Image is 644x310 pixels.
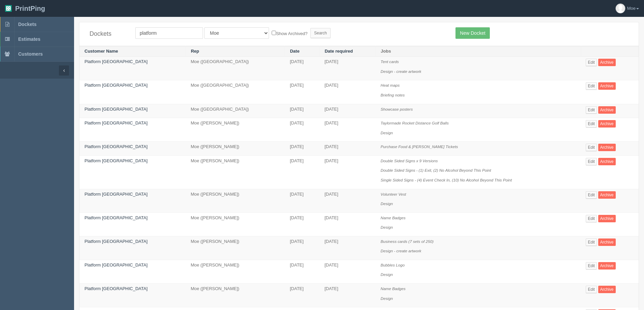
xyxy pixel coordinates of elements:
[84,158,147,163] a: Platform [GEOGRAPHIC_DATA]
[586,215,597,222] a: Edit
[598,144,616,151] a: Archive
[319,156,376,189] td: [DATE]
[290,49,299,54] a: Date
[285,284,319,307] td: [DATE]
[586,286,597,293] a: Edit
[381,225,393,229] i: Design
[285,213,319,236] td: [DATE]
[185,57,285,80] td: Moe ([GEOGRAPHIC_DATA])
[84,83,147,88] a: Platform [GEOGRAPHIC_DATA]
[319,189,376,213] td: [DATE]
[598,238,616,246] a: Archive
[185,284,285,307] td: Moe ([PERSON_NAME])
[381,69,421,74] i: Design - create artwork
[185,104,285,118] td: Moe ([GEOGRAPHIC_DATA])
[319,80,376,104] td: [DATE]
[84,262,147,267] a: Platform [GEOGRAPHIC_DATA]
[319,118,376,142] td: [DATE]
[586,120,597,128] a: Edit
[598,158,616,165] a: Archive
[18,36,40,42] span: Estimates
[185,80,285,104] td: Moe ([GEOGRAPHIC_DATA])
[285,118,319,142] td: [DATE]
[84,144,147,149] a: Platform [GEOGRAPHIC_DATA]
[285,156,319,189] td: [DATE]
[381,83,400,87] i: Heat maps
[598,59,616,66] a: Archive
[135,27,203,39] input: Customer Name
[185,142,285,156] td: Moe ([PERSON_NAME])
[185,189,285,213] td: Moe ([PERSON_NAME])
[18,22,36,27] span: Dockets
[319,236,376,260] td: [DATE]
[598,191,616,199] a: Archive
[586,238,597,246] a: Edit
[185,213,285,236] td: Moe ([PERSON_NAME])
[381,159,438,163] i: Double Sided Signs x 9 Versions
[272,29,307,37] label: Show Archived?
[381,93,405,97] i: Briefing notes
[5,5,12,12] img: logo-3e63b451c926e2ac314895c53de4908e5d424f24456219fb08d385ab2e579770.png
[381,131,393,135] i: Design
[185,156,285,189] td: Moe ([PERSON_NAME])
[586,262,597,270] a: Edit
[285,57,319,80] td: [DATE]
[455,27,489,39] a: New Docket
[586,59,597,66] a: Edit
[310,28,331,38] input: Search
[598,106,616,114] a: Archive
[84,239,147,244] a: Platform [GEOGRAPHIC_DATA]
[84,286,147,291] a: Platform [GEOGRAPHIC_DATA]
[319,142,376,156] td: [DATE]
[381,168,491,172] i: Double Sided Signs - (1) Exit, (2) No Alcohol Beyond This Point
[319,260,376,283] td: [DATE]
[381,178,512,182] i: Single Sided Signs - (4) Event Check In, (10) No Alcohol Beyond This Point
[598,215,616,222] a: Archive
[84,120,147,125] a: Platform [GEOGRAPHIC_DATA]
[381,201,393,206] i: Design
[598,262,616,270] a: Archive
[381,239,434,244] i: Business cards (7 sets of 250)
[598,286,616,293] a: Archive
[285,142,319,156] td: [DATE]
[185,260,285,283] td: Moe ([PERSON_NAME])
[18,51,43,57] span: Customers
[381,121,449,125] i: Taylormade Rocket Distance Golf Balls
[319,284,376,307] td: [DATE]
[586,106,597,114] a: Edit
[381,216,406,220] i: Name Badges
[598,120,616,128] a: Archive
[84,215,147,220] a: Platform [GEOGRAPHIC_DATA]
[586,144,597,151] a: Edit
[381,144,458,149] i: Purchase Food & [PERSON_NAME] Tickets
[84,192,147,197] a: Platform [GEOGRAPHIC_DATA]
[598,82,616,90] a: Archive
[84,49,118,54] a: Customer Name
[84,107,147,112] a: Platform [GEOGRAPHIC_DATA]
[381,59,399,64] i: Tent cards
[325,49,353,54] a: Date required
[319,104,376,118] td: [DATE]
[381,296,393,301] i: Design
[381,192,406,196] i: Volunteer Vest
[185,236,285,260] td: Moe ([PERSON_NAME])
[381,107,413,111] i: Showcase posters
[285,260,319,283] td: [DATE]
[285,80,319,104] td: [DATE]
[381,272,393,277] i: Design
[272,31,276,35] input: Show Archived?
[90,31,125,37] h4: Dockets
[285,189,319,213] td: [DATE]
[586,82,597,90] a: Edit
[285,236,319,260] td: [DATE]
[381,286,406,291] i: Name Badges
[616,4,625,13] img: avatar_default-7531ab5dedf162e01f1e0bb0964e6a185e93c5c22dfe317fb01d7f8cd2b1632c.jpg
[586,191,597,199] a: Edit
[191,49,199,54] a: Rep
[586,158,597,165] a: Edit
[185,118,285,142] td: Moe ([PERSON_NAME])
[381,249,421,253] i: Design - create artwork
[319,213,376,236] td: [DATE]
[319,57,376,80] td: [DATE]
[285,104,319,118] td: [DATE]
